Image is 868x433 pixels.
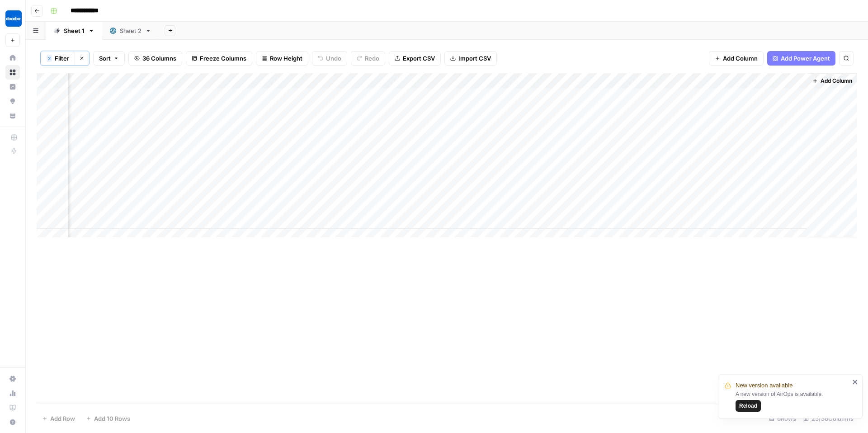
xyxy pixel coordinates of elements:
a: Browse [5,65,20,80]
span: Sort [99,54,111,63]
div: 23/36 Columns [800,411,857,426]
span: Add Column [821,77,852,85]
button: Sort [93,51,125,66]
span: Reload [739,402,757,410]
span: Undo [326,54,341,63]
div: A new version of AirOps is available. [736,390,849,412]
span: Export CSV [403,54,435,63]
span: Add Power Agent [781,54,830,63]
div: 2 [47,55,52,62]
span: Import CSV [458,54,491,63]
a: Usage [5,386,20,400]
a: Settings [5,372,20,386]
a: Learning Hub [5,400,20,415]
button: Add Column [709,51,764,66]
span: Add Row [50,414,75,423]
span: 2 [48,55,51,62]
button: Import CSV [444,51,497,66]
span: New version available [736,381,793,390]
span: Redo [365,54,379,63]
button: 36 Columns [128,51,182,66]
span: Filter [55,54,69,63]
img: Docebo Logo [5,10,22,27]
span: Add Column [723,54,758,63]
a: Opportunities [5,94,20,108]
a: Sheet 2 [102,22,159,40]
div: Sheet 2 [120,26,142,35]
button: Add 10 Rows [80,411,136,426]
button: Add Row [37,411,80,426]
button: Row Height [256,51,308,66]
button: Undo [312,51,347,66]
span: Add 10 Rows [94,414,130,423]
div: Sheet 1 [64,26,85,35]
button: Redo [351,51,385,66]
span: Freeze Columns [200,54,246,63]
a: Your Data [5,108,20,123]
button: Add Power Agent [767,51,835,66]
span: 36 Columns [142,54,176,63]
button: Export CSV [389,51,441,66]
button: Freeze Columns [186,51,252,66]
button: 2Filter [41,51,75,66]
a: Insights [5,80,20,94]
button: Help + Support [5,415,20,429]
span: Row Height [270,54,302,63]
a: Home [5,51,20,65]
div: 6 Rows [765,411,800,426]
button: close [852,378,859,386]
button: Add Column [809,75,856,87]
button: Workspace: Docebo [5,7,20,30]
a: Sheet 1 [46,22,102,40]
button: Reload [736,400,761,412]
